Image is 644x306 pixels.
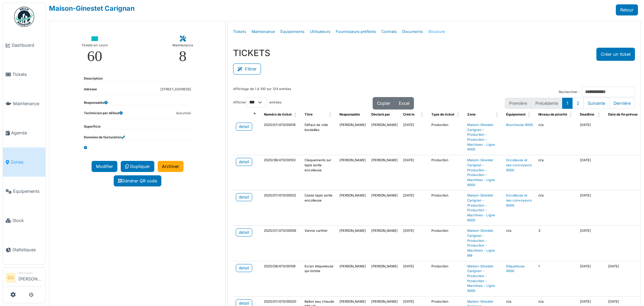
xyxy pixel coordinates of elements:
td: [DATE] [400,120,429,155]
div: Affichage de 1 à 100 sur 124 entrées [233,87,291,97]
td: [PERSON_NAME] [369,190,400,226]
a: detail [236,193,252,201]
td: [PERSON_NAME] [337,120,369,155]
a: Documents [399,24,426,40]
td: Casse tapis sortie encolleuse [302,190,337,226]
td: 1 [536,261,577,296]
div: detail [239,194,249,200]
span: Numéro de ticket [264,113,292,116]
td: Production [429,120,465,155]
td: [PERSON_NAME] [337,226,369,261]
nav: pagination [505,98,635,109]
dd: Aucun(e) [176,111,191,116]
a: Statistiques [3,235,45,264]
span: Titre [305,113,313,116]
span: Responsable [339,113,360,116]
dt: Description [84,76,103,81]
a: Tickets [3,60,45,89]
td: 2025/07/470/00056 [261,226,302,261]
td: n/a [536,190,577,226]
a: Tickets en cours 60 [76,31,113,69]
td: [DATE] [400,261,429,296]
a: Maintenance 8 [167,31,199,69]
a: Zones [3,147,45,177]
a: Équipements [3,177,45,206]
td: [PERSON_NAME] [337,190,369,226]
select: Afficherentrées [246,97,267,107]
span: Zone [467,113,476,116]
div: detail [239,159,249,165]
td: n/a [536,155,577,190]
li: GG [6,273,16,283]
a: Équipements [278,24,307,40]
label: Afficher entrées [233,97,281,107]
a: GG Manager[PERSON_NAME] [6,270,43,287]
td: 2025/08/470/00103 [261,155,302,190]
a: Etiqueteuse 9000 [506,264,525,273]
span: Équipement: Activate to sort [528,110,532,120]
a: Archiver [158,161,183,172]
span: Équipement [506,113,526,116]
button: Last [609,98,635,109]
div: Tickets en cours [82,42,108,49]
div: detail [239,124,249,130]
span: Zone: Activate to sort [495,110,499,120]
span: Équipements [13,188,43,194]
span: Type de ticket [431,113,454,116]
td: [DATE] [577,226,605,261]
span: Niveau de priorité [538,113,567,116]
a: detail [236,158,252,166]
span: Titre: Activate to sort [329,110,333,120]
a: Dupliquer [121,161,154,172]
div: detail [239,265,249,271]
td: Vanne carther [302,226,337,261]
span: Deadline: Activate to sort [597,110,601,120]
button: Filtrer [233,63,261,75]
span: Agenda [11,130,43,136]
td: Production [429,190,465,226]
td: [DATE] [577,190,605,226]
a: Maison-Ginestet Carignan - Production - Production - Machines - Ligne 9000 [467,193,495,222]
td: [PERSON_NAME] [369,120,400,155]
td: n/a [503,226,536,261]
span: Numéro de ticket: Activate to sort [294,110,298,120]
span: Tickets [12,71,43,78]
td: 3 [536,226,577,261]
a: Contrats [379,24,399,40]
div: detail [239,229,249,235]
h3: TICKETS [233,48,270,58]
td: [PERSON_NAME] [369,226,400,261]
td: [PERSON_NAME] [369,155,400,190]
td: 2025/08/470/00109 [261,261,302,296]
dt: Responsable [84,100,108,105]
a: Utilisateurs [307,24,333,40]
span: Stock [12,217,43,224]
a: detail [236,228,252,236]
a: Agenda [3,118,45,147]
a: Générer QR code [114,175,161,186]
td: 2025/07/470/00018 [261,120,302,155]
a: Maison-Ginestet Carignan - Production - Production - Machines - Ligne 9000 [467,264,495,293]
a: detail [236,264,252,272]
span: Zones [11,159,43,165]
td: Production [429,155,465,190]
td: [PERSON_NAME] [337,155,369,190]
a: Encolleuse et ses convoyeurs 9000 [506,158,532,172]
button: Excel [394,97,414,110]
span: Copier [377,101,390,106]
td: [DATE] [400,226,429,261]
a: Dashboard [3,31,45,60]
img: Badge_color-CXgf-gQk.svg [14,7,34,27]
a: Maison-Ginestet Carignan [49,4,135,12]
td: Claquements sur tapis sortie encolleuse [302,155,337,190]
button: Copier [373,97,395,110]
dt: Adresse [84,87,97,95]
td: [DATE] [577,261,605,296]
td: Production [429,226,465,261]
dt: Superficie [84,124,101,129]
div: 8 [179,49,187,64]
span: Maintenance [13,100,43,107]
td: Production [429,261,465,296]
span: Dashboard [12,42,43,48]
a: Maison-Ginestet Carignan - Production - Production - Machines - Ligne 9000 [467,158,495,186]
